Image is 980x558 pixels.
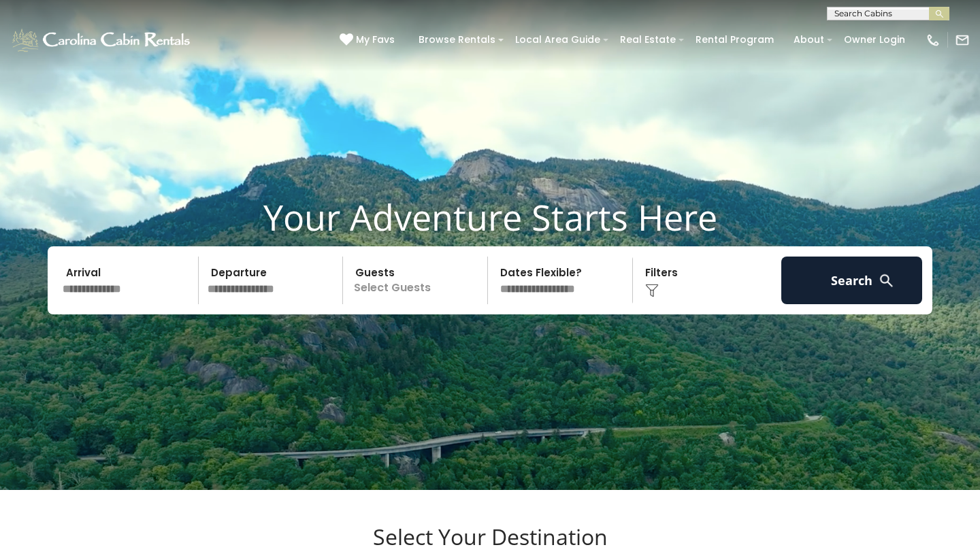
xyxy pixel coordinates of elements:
[787,29,831,50] a: About
[356,33,395,47] span: My Favs
[926,33,941,48] img: phone-regular-white.png
[645,284,659,297] img: filter--v1.png
[613,29,683,50] a: Real Estate
[878,272,895,289] img: search-regular-white.png
[10,196,970,238] h1: Your Adventure Starts Here
[10,27,194,54] img: White-1-1-2.png
[689,29,781,50] a: Rental Program
[955,33,970,48] img: mail-regular-white.png
[347,257,487,304] p: Select Guests
[340,33,398,48] a: My Favs
[412,29,502,50] a: Browse Rentals
[508,29,607,50] a: Local Area Guide
[837,29,912,50] a: Owner Login
[781,257,922,304] button: Search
